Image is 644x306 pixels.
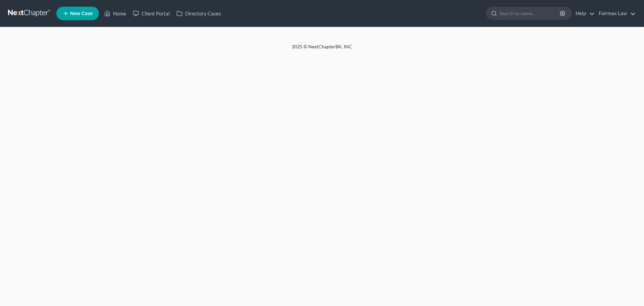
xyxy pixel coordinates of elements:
[595,7,636,19] a: Fairmax Law
[173,7,224,19] a: Directory Cases
[101,7,129,19] a: Home
[572,7,595,19] a: Help
[70,11,93,16] span: New Case
[499,7,561,19] input: Search by name...
[129,7,173,19] a: Client Portal
[131,43,513,55] div: 2025 © NextChapterBK, INC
